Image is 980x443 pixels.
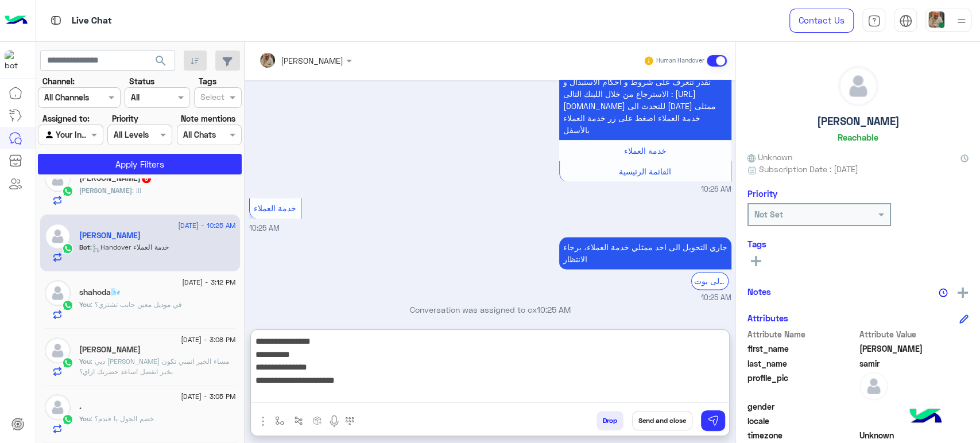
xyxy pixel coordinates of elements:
[747,328,857,340] span: Attribute Name
[154,54,168,68] span: search
[559,237,731,269] p: 2/9/2025, 10:25 AM
[859,357,969,370] span: samir
[859,328,969,340] span: Attribute Value
[747,343,857,355] span: first_name
[79,243,90,251] span: Bot
[838,132,878,142] h6: Reachable
[79,300,91,309] span: You
[45,223,71,249] img: defaultAdmin.png
[45,166,71,192] img: defaultAdmin.png
[62,185,73,197] img: WhatsApp
[79,414,91,423] span: You
[42,75,75,87] label: Channel:
[79,402,82,411] h5: .
[928,11,944,28] img: userImage
[38,154,242,174] button: Apply Filters
[5,50,25,71] img: 1403182699927242
[747,151,792,163] span: Unknown
[45,337,71,363] img: defaultAdmin.png
[275,416,284,425] img: select flow
[91,300,182,309] span: في موديل معين حابب تشتري؟
[112,112,138,125] label: Priority
[147,50,175,75] button: search
[42,112,90,125] label: Assigned to:
[129,75,154,87] label: Status
[707,415,719,426] img: send message
[596,411,623,430] button: Drop
[313,416,322,425] img: create order
[90,243,169,251] span: : Handover خدمة العملاء
[624,146,667,156] span: خدمة العملاء
[79,357,91,366] span: You
[62,300,73,311] img: WhatsApp
[954,14,969,28] img: profile
[62,243,73,254] img: WhatsApp
[181,391,235,402] span: [DATE] - 3:05 PM
[747,239,969,249] h6: Tags
[859,372,888,401] img: defaultAdmin.png
[142,174,151,183] span: 8
[958,287,968,298] img: add
[632,411,692,430] button: Send and close
[747,357,857,370] span: last_name
[62,414,73,425] img: WhatsApp
[939,288,948,297] img: notes
[747,415,857,427] span: locale
[199,75,216,87] label: Tags
[859,429,969,441] span: Unknown
[249,304,731,316] p: Conversation was assigned to cx
[899,14,912,28] img: tab
[45,280,71,306] img: defaultAdmin.png
[559,72,731,140] p: 2/9/2025, 10:25 AM
[691,272,729,290] div: الرجوع الى بوت
[72,13,112,29] p: Live Chat
[178,220,235,231] span: [DATE] - 10:25 AM
[79,345,141,355] h5: المستشار محمد
[701,293,731,304] span: 10:25 AM
[254,203,296,213] span: خدمة العملاء
[747,313,788,323] h6: Attributes
[859,415,969,427] span: null
[294,416,303,425] img: Trigger scenario
[862,9,885,33] a: tab
[701,184,731,195] span: 10:25 AM
[79,231,141,240] h5: Aya samir
[45,394,71,420] img: defaultAdmin.png
[759,163,858,175] span: Subscription Date : [DATE]
[49,13,63,28] img: tab
[817,115,900,128] h5: [PERSON_NAME]
[79,186,132,195] span: [PERSON_NAME]
[199,91,224,106] div: Select
[537,305,571,314] span: 10:25 AM
[345,417,354,426] img: make a call
[747,429,857,441] span: timezone
[181,335,235,345] span: [DATE] - 3:08 PM
[79,173,152,183] h5: Mohamed Saber
[182,277,235,287] span: [DATE] - 3:12 PM
[289,411,308,430] button: Trigger scenario
[747,372,857,398] span: profile_pic
[747,188,777,199] h6: Priority
[747,401,857,413] span: gender
[619,166,671,176] span: القائمة الرئيسية
[256,414,270,428] img: send attachment
[859,401,969,413] span: null
[839,67,878,106] img: defaultAdmin.png
[62,357,73,368] img: WhatsApp
[308,411,327,430] button: create order
[747,286,771,297] h6: Notes
[789,9,854,33] a: Contact Us
[905,397,946,437] img: hulul-logo.png
[327,414,341,428] img: send voice note
[270,411,289,430] button: select flow
[91,414,154,423] span: خصم الجول يا فندم؟
[249,224,280,232] span: 10:25 AM
[563,77,716,135] span: تقدر تتعرف على شروط و احكام الاستبدال و الاسترجاع من خلال اللينك التالى : [URL][DOMAIN_NAME] للتح...
[656,56,704,65] small: Human Handover
[859,343,969,355] span: Aya
[79,357,229,376] span: دبي فون عمر مهدي مساء الخير اتمني تكون بخير اتفصل اساعد حضرتك ازاي؟
[867,14,881,28] img: tab
[181,112,235,125] label: Note mentions
[79,287,121,297] h5: shahoda🌬️
[5,9,28,33] img: Logo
